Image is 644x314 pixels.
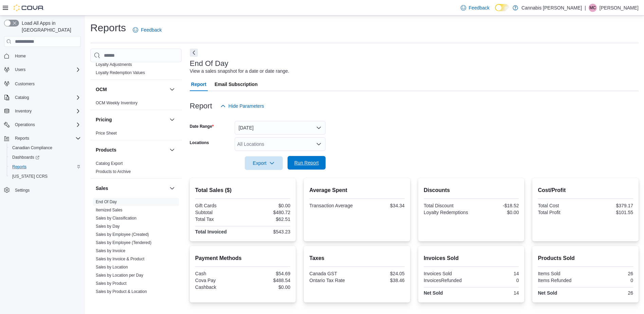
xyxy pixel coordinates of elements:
button: Operations [12,121,38,129]
button: Home [1,51,84,61]
a: Loyalty Adjustments [96,62,132,67]
span: Export [249,156,279,170]
div: -$18.52 [473,203,519,208]
button: Run Report [288,156,326,170]
a: Price Sheet [96,131,117,136]
button: Sales [168,184,176,192]
div: Mike Cochrane [589,4,597,12]
a: Reports [10,163,29,171]
span: Email Subscription [215,77,258,91]
div: View a sales snapshot for a date or date range. [190,68,289,75]
span: Feedback [469,4,490,11]
div: Loyalty Redemptions [424,210,470,215]
button: Sales [96,185,167,192]
span: Run Report [294,159,319,166]
h2: Products Sold [538,254,633,262]
span: Catalog [12,93,81,102]
div: Items Sold [538,271,584,276]
div: Cashback [195,284,241,290]
button: Users [1,65,84,74]
span: Inventory [15,108,32,114]
a: Products to Archive [96,169,131,174]
nav: Complex example [4,48,81,213]
span: Sales by Product [96,281,127,286]
span: Canadian Compliance [12,145,52,151]
a: Sales by Classification [96,216,136,221]
div: Total Discount [424,203,470,208]
button: OCM [168,85,176,93]
button: Catalog [1,93,84,102]
div: Invoices Sold [424,271,470,276]
span: Inventory [12,107,81,115]
div: 14 [473,290,519,296]
label: Date Range [190,124,214,129]
a: Sales by Employee (Created) [96,232,149,237]
a: Feedback [130,23,164,37]
h3: OCM [96,86,107,93]
div: $101.55 [587,210,633,215]
a: Sales by Product & Location per Day [96,297,162,302]
span: Users [12,66,81,74]
span: Catalog [15,95,29,100]
div: $62.51 [244,216,290,222]
button: Products [168,146,176,154]
span: Reports [10,163,81,171]
a: Sales by Location [96,265,128,269]
span: Price Sheet [96,130,117,136]
span: [US_STATE] CCRS [12,174,48,179]
span: Loyalty Adjustments [96,62,132,67]
div: $0.00 [244,203,290,208]
a: Settings [12,186,32,194]
button: Catalog [12,93,32,102]
button: Reports [12,134,32,142]
a: Feedback [458,1,492,15]
div: $0.00 [473,210,519,215]
div: 0 [587,278,633,283]
span: Canadian Compliance [10,144,81,152]
button: [DATE] [235,121,326,135]
strong: Net Sold [424,290,443,296]
a: Home [12,52,29,60]
a: Loyalty Redemption Values [96,70,145,75]
div: Total Tax [195,216,241,222]
span: Sales by Day [96,224,120,229]
div: Subtotal [195,210,241,215]
button: Products [96,146,167,153]
button: Reports [7,162,84,172]
div: Items Refunded [538,278,584,283]
div: 14 [473,271,519,276]
h2: Taxes [309,254,405,262]
h3: Pricing [96,116,112,123]
button: Operations [1,120,84,129]
span: Customers [15,81,35,87]
h2: Cost/Profit [538,186,633,194]
span: Users [15,67,25,72]
span: Report [191,77,206,91]
div: Products [90,159,182,178]
div: $0.00 [244,284,290,290]
h3: Report [190,102,212,110]
span: Sales by Employee (Tendered) [96,240,151,245]
a: OCM Weekly Inventory [96,101,137,105]
span: Catalog Export [96,161,123,166]
span: OCM Weekly Inventory [96,100,137,106]
a: Sales by Product & Location [96,289,147,294]
label: Locations [190,140,209,145]
a: Sales by Employee (Tendered) [96,240,151,245]
span: Reports [12,164,26,170]
div: Pricing [90,129,182,140]
span: Customers [12,79,81,88]
h3: Sales [96,185,108,192]
div: $379.17 [587,203,633,208]
div: $38.46 [358,278,405,283]
div: Total Cost [538,203,584,208]
button: Pricing [96,116,167,123]
p: | [585,4,586,12]
button: Export [245,156,283,170]
div: Cash [195,271,241,276]
button: Next [190,49,198,57]
a: Sales by Location per Day [96,273,143,278]
input: Dark Mode [495,4,509,11]
span: Dashboards [12,155,39,160]
a: Itemized Sales [96,208,123,212]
